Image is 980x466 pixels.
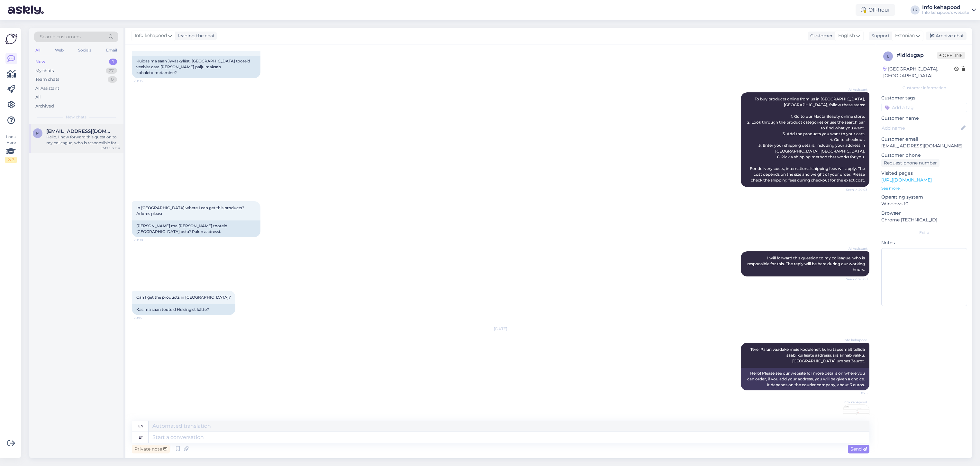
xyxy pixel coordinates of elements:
span: AI Assistant [843,246,867,251]
p: Chrome [TECHNICAL_ID] [881,217,967,223]
div: IK [911,5,920,14]
div: 0 [108,76,117,83]
div: Archive chat [926,32,966,40]
div: AI Assistant [35,85,59,92]
p: [EMAIL_ADDRESS][DOMAIN_NAME] [881,143,967,149]
span: Info kehapood [843,400,867,405]
input: Add a tag [881,103,967,112]
span: Seen ✓ 20:03 [843,187,867,192]
span: Info kehapood [843,338,867,342]
div: [GEOGRAPHIC_DATA], [GEOGRAPHIC_DATA] [883,66,954,79]
img: Attachment [843,405,869,431]
p: See more ... [881,185,967,191]
div: Customer information [881,85,967,91]
span: In [GEOGRAPHIC_DATA] where I can get this products? Addres please [136,205,245,216]
div: All [35,94,41,100]
div: Private note [132,445,170,453]
span: 8:25 [843,391,867,396]
div: Off-hour [856,4,895,16]
div: Email [105,46,118,54]
span: New chats [66,114,86,120]
div: All [34,46,41,54]
div: Hello, I now forward this question to my colleague, who is responsible for this. The reply will b... [46,134,120,146]
p: Notes [881,239,967,246]
div: Info kehapood's website [922,10,969,15]
div: 27 [106,68,117,74]
span: Meisterliina8@gmail.com [46,128,113,134]
p: Customer tags [881,95,967,101]
p: Browser [881,210,967,217]
div: # ldidxgap [897,51,937,59]
div: New [35,59,45,65]
p: Operating system [881,194,967,200]
span: To buy products online from us in [GEOGRAPHIC_DATA], [GEOGRAPHIC_DATA], follow these steps: 1. Go... [747,97,866,182]
div: Customer [808,33,833,39]
div: Kuidas ma saan Jyväskyläst, [GEOGRAPHIC_DATA] tooteid veebist osta [PERSON_NAME] palju maksab koh... [132,56,260,78]
div: Info kehapood [922,5,969,10]
img: Askly Logo [5,33,17,45]
div: Archived [35,103,54,109]
span: M [36,131,40,135]
div: Kas ma saan tooteid Helsingist kätte? [132,304,235,315]
span: Offline [937,52,965,59]
span: 20:13 [134,315,158,320]
div: [PERSON_NAME] ma [PERSON_NAME] tooteid [GEOGRAPHIC_DATA] osta? Palun aadressi. [132,220,260,237]
div: My chats [35,68,54,74]
span: 20:08 [134,238,158,242]
div: Web [54,46,65,54]
span: Info kehapood [135,32,167,39]
span: I will forward this question to my colleague, who is responsible for this. The reply will be here... [747,256,866,272]
div: Team chats [35,76,59,83]
p: Customer phone [881,152,967,159]
p: Customer email [881,136,967,143]
div: Socials [77,46,93,54]
p: Visited pages [881,170,967,177]
a: Info kehapoodInfo kehapood's website [922,5,976,15]
span: Can I get the products in [GEOGRAPHIC_DATA]? [136,295,231,300]
div: [DATE] 21:19 [101,146,120,151]
span: Tere! Palun vaadake meie kodulehelt kuhu täpsemalt tellida saab, kui lisate aadressi, siis annab ... [750,347,866,363]
div: Request phone number [881,159,939,167]
span: Seen ✓ 20:08 [843,277,867,282]
div: Extra [881,230,967,236]
div: Hello! Please see our website for more details on where you can order, if you add your address, y... [741,368,869,390]
span: AI Assistant [843,87,867,92]
a: [URL][DOMAIN_NAME] [881,177,932,183]
div: Look Here [5,134,17,163]
div: 1 [109,59,117,65]
span: 20:03 [134,79,158,83]
span: Send [850,446,867,452]
div: Support [869,33,890,39]
div: 2 / 3 [5,157,17,163]
span: Search customers [40,33,81,40]
p: Windows 10 [881,200,967,207]
div: en [138,421,143,432]
span: l [887,54,889,59]
p: Customer name [881,115,967,122]
span: Estonian [895,32,915,39]
input: Add name [882,125,960,132]
div: leading the chat [176,33,215,39]
div: [DATE] [132,326,869,332]
div: et [139,432,143,443]
span: English [838,32,855,39]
